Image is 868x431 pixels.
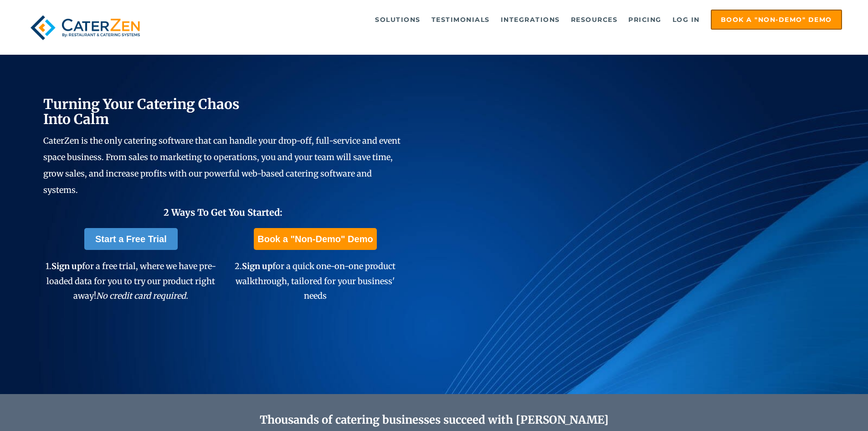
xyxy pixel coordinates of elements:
span: CaterZen is the only catering software that can handle your drop-off, full-service and event spac... [43,135,401,195]
span: 1. for a free trial, where we have pre-loaded data for you to try our product right away! [46,261,216,301]
span: 2. for a quick one-on-one product walkthrough, tailored for your business' needs [235,261,395,301]
a: Pricing [624,10,666,29]
a: Start a Free Trial [84,228,178,250]
h2: Thousands of catering businesses succeed with [PERSON_NAME] [87,414,781,427]
iframe: Help widget launcher [787,395,858,421]
div: Navigation Menu [165,10,842,30]
em: No credit card required. [96,291,188,301]
img: caterzen [26,10,144,46]
a: Resources [566,10,622,29]
a: Book a "Non-Demo" Demo [711,10,842,30]
a: Log in [668,10,704,29]
a: Book a "Non-Demo" Demo [254,228,376,250]
span: Sign up [51,261,82,271]
span: Turning Your Catering Chaos Into Calm [43,95,240,128]
span: 2 Ways To Get You Started: [164,207,282,218]
span: Sign up [242,261,272,271]
a: Solutions [370,10,425,29]
a: Testimonials [427,10,494,29]
a: Integrations [496,10,565,29]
